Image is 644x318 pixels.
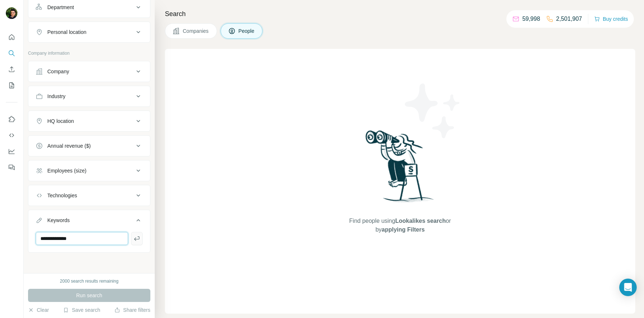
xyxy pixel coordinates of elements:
[47,167,86,174] div: Employees (size)
[6,161,17,174] button: Feedback
[47,4,74,11] div: Department
[594,14,628,24] button: Buy credits
[382,226,424,233] span: applying Filters
[114,306,150,314] button: Share filters
[6,63,17,76] button: Enrich CSV
[238,27,255,35] span: People
[28,212,150,232] button: Keywords
[47,68,69,75] div: Company
[47,142,91,150] div: Annual revenue ($)
[60,278,119,284] div: 2000 search results remaining
[342,217,458,234] span: Find people using or by
[165,9,635,19] h4: Search
[63,306,100,314] button: Save search
[619,279,637,296] div: Open Intercom Messenger
[47,28,86,36] div: Personal location
[28,112,150,130] button: HQ location
[28,187,150,204] button: Technologies
[28,88,150,105] button: Industry
[400,78,466,144] img: Surfe Illustration - Stars
[362,128,438,210] img: Surfe Illustration - Woman searching with binoculars
[47,117,74,125] div: HQ location
[6,145,17,158] button: Dashboard
[28,23,150,41] button: Personal location
[556,15,582,23] p: 2,501,907
[28,50,150,57] p: Company information
[28,63,150,80] button: Company
[522,15,540,23] p: 59,998
[6,79,17,92] button: My lists
[28,306,49,314] button: Clear
[6,7,17,19] img: Avatar
[47,192,77,199] div: Technologies
[47,217,70,224] div: Keywords
[6,129,17,142] button: Use Surfe API
[6,113,17,126] button: Use Surfe on LinkedIn
[47,93,66,100] div: Industry
[28,137,150,155] button: Annual revenue ($)
[6,47,17,60] button: Search
[183,27,209,35] span: Companies
[6,31,17,44] button: Quick start
[28,162,150,179] button: Employees (size)
[395,218,446,224] span: Lookalikes search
